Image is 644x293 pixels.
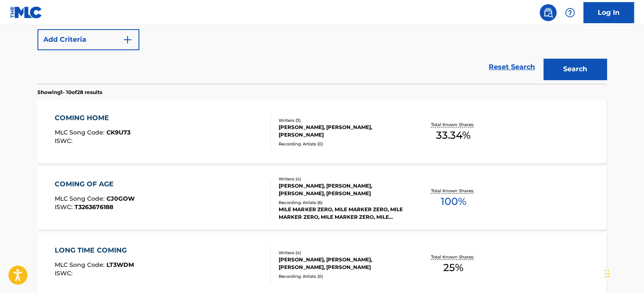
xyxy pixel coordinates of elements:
[565,8,575,18] img: help
[431,188,476,194] p: Total Known Shares:
[37,167,607,230] a: COMING OF AGEMLC Song Code:CJ0GOWISWC:T3263676188Writers (4)[PERSON_NAME], [PERSON_NAME], [PERSON...
[106,129,130,136] span: CK9U73
[440,194,466,209] span: 100 %
[279,117,406,124] div: Writers ( 3 )
[279,176,406,182] div: Writers ( 4 )
[106,261,134,269] span: LT3WDM
[436,128,471,143] span: 33.34 %
[37,100,607,164] a: COMING HOMEMLC Song Code:CK9U73ISWC:Writers (3)[PERSON_NAME], [PERSON_NAME], [PERSON_NAME]Recordi...
[562,4,578,21] div: Help
[55,113,130,123] div: COMING HOME
[10,6,43,19] img: MLC Logo
[431,121,476,128] p: Total Known Shares:
[279,206,406,221] div: MILE MARKER ZERO, MILE MARKER ZERO, MILE MARKER ZERO, MILE MARKER ZERO, MILE MARKER ZERO
[75,203,113,211] span: T3263676188
[55,245,134,255] div: LONG TIME COMING
[543,59,607,80] button: Search
[55,179,135,189] div: COMING OF AGE
[279,273,406,280] div: Recording Artists ( 0 )
[55,203,75,211] span: ISWC :
[37,29,139,50] button: Add Criteria
[540,4,556,21] a: Public Search
[279,199,406,206] div: Recording Artists ( 6 )
[484,58,539,76] a: Reset Search
[431,254,476,260] p: Total Known Shares:
[279,250,406,256] div: Writers ( 4 )
[37,89,102,96] p: Showing 1 - 10 of 28 results
[55,129,106,136] span: MLC Song Code :
[279,141,406,147] div: Recording Artists ( 0 )
[583,2,634,23] a: Log In
[55,137,75,145] span: ISWC :
[106,195,135,202] span: CJ0GOW
[55,261,106,269] span: MLC Song Code :
[602,253,644,293] iframe: Chat Widget
[55,269,75,277] span: ISWC :
[122,35,133,45] img: 9d2ae6d4665cec9f34b9.svg
[279,256,406,271] div: [PERSON_NAME], [PERSON_NAME], [PERSON_NAME], [PERSON_NAME]
[55,195,106,202] span: MLC Song Code :
[604,261,609,286] div: Drag
[443,260,463,275] span: 25 %
[543,8,553,18] img: search
[279,182,406,197] div: [PERSON_NAME], [PERSON_NAME], [PERSON_NAME], [PERSON_NAME]
[279,124,406,139] div: [PERSON_NAME], [PERSON_NAME], [PERSON_NAME]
